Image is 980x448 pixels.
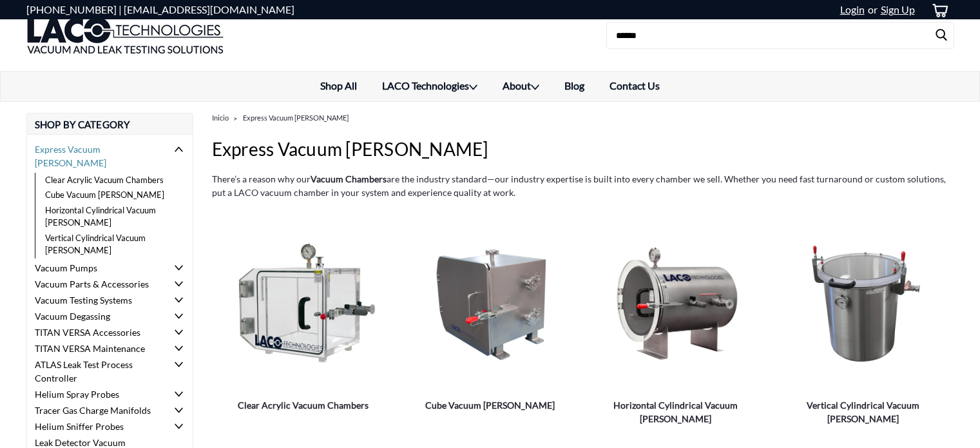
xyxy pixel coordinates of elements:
[212,398,394,412] span: Clear Acrylic Vacuum Chambers
[243,113,349,122] a: Express Vacuum [PERSON_NAME]
[552,72,597,100] a: Blog
[35,203,176,231] a: Horizontal Cylindrical Vacuum [PERSON_NAME]
[27,141,168,171] a: Express Vacuum [PERSON_NAME]
[772,398,954,425] a: Vertical Cylindrical Vacuum Chambers
[401,213,583,395] a: Cube Vacuum Chambers
[27,260,168,276] a: Vacuum Pumps
[586,398,765,425] a: Horizontal Cylindrical Vacuum Chambers
[35,173,176,188] a: Clear Acrylic Vacuum Chambers
[35,188,176,203] a: Cube Vacuum [PERSON_NAME]
[212,398,394,425] a: Clear Acrylic Vacuum Chambers
[26,113,193,135] h2: Shop By Category
[772,213,954,395] a: Vertical Cylindrical Vacuum Chambers
[401,398,580,412] span: Cube Vacuum [PERSON_NAME]
[27,324,168,340] a: TITAN VERSA Accessories
[212,135,954,162] h1: Express Vacuum [PERSON_NAME]
[865,3,878,15] span: or
[27,418,168,434] a: Helium Sniffer Probes
[772,398,954,425] span: Vertical Cylindrical Vacuum [PERSON_NAME]
[27,308,168,324] a: Vacuum Degassing
[27,292,168,308] a: Vacuum Testing Systems
[26,3,224,68] img: LACO Technologies
[27,386,168,402] a: Helium Spray Probes
[27,402,168,418] a: Tracer Gas Charge Manifolds
[921,1,954,19] a: cart-preview-dropdown
[212,213,394,395] a: Clear Acrylic Vacuum Chambers
[35,231,176,258] a: Vertical Cylindrical Vacuum [PERSON_NAME]
[212,172,954,199] p: There’s a reason why our are the industry standard—our industry expertise is built into every cha...
[27,356,168,386] a: ATLAS Leak Test Process Controller
[27,340,168,356] a: TITAN VERSA Maintenance
[597,72,673,100] a: Contact Us
[212,113,229,122] a: Inicio
[27,276,168,292] a: Vacuum Parts & Accessories
[308,72,370,100] a: Shop All
[586,398,765,425] span: Horizontal Cylindrical Vacuum [PERSON_NAME]
[490,72,552,101] a: About
[370,72,490,101] a: LACO Technologies
[401,398,580,425] a: Cube Vacuum Chambers
[311,173,387,184] strong: Vacuum Chambers
[586,213,769,395] a: Horizontal Cylindrical Vacuum Chambers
